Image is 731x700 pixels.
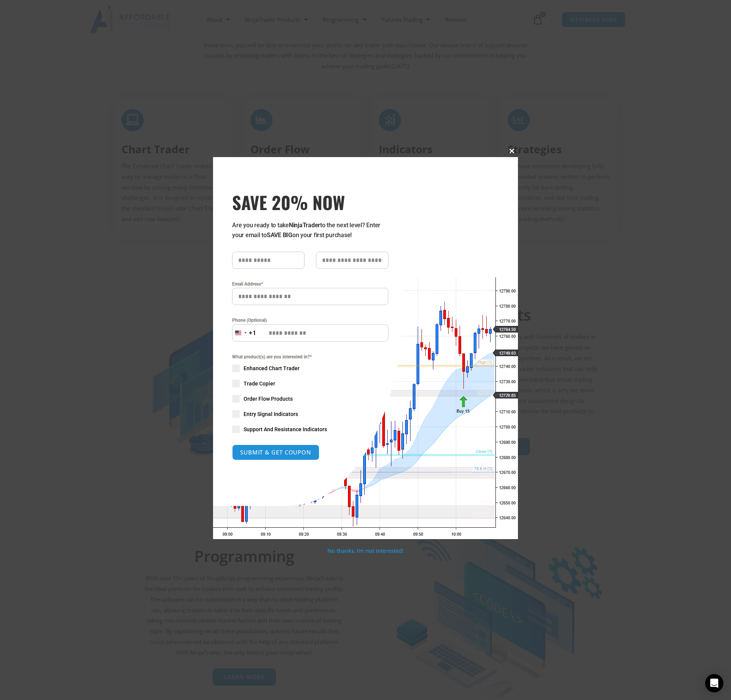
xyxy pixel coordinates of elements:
p: Are you ready to take to the next level? Enter your email to on your first purchase! [232,220,388,240]
strong: NinjaTrader [289,222,320,229]
span: SAVE 20% NOW [232,191,388,213]
button: Selected country [232,324,256,342]
div: Open Intercom Messenger [705,674,723,692]
span: Support And Resistance Indicators [244,425,327,433]
label: Support And Resistance Indicators [232,425,388,433]
span: Enhanced Chart Trader [244,364,300,372]
span: Entry Signal Indicators [244,410,298,418]
strong: SAVE BIG [267,231,292,239]
label: Phone (Optional) [232,316,388,324]
button: SUBMIT & GET COUPON [232,445,319,460]
span: Trade Copier [244,380,275,387]
div: +1 [249,328,256,338]
label: Email Address [232,280,388,288]
span: What product(s) are you interested in? [232,353,388,361]
label: Entry Signal Indicators [232,410,388,418]
label: Trade Copier [232,380,388,387]
span: Order Flow Products [244,395,293,403]
label: Enhanced Chart Trader [232,364,388,372]
a: No thanks, I’m not interested! [327,547,403,554]
label: Order Flow Products [232,395,388,403]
